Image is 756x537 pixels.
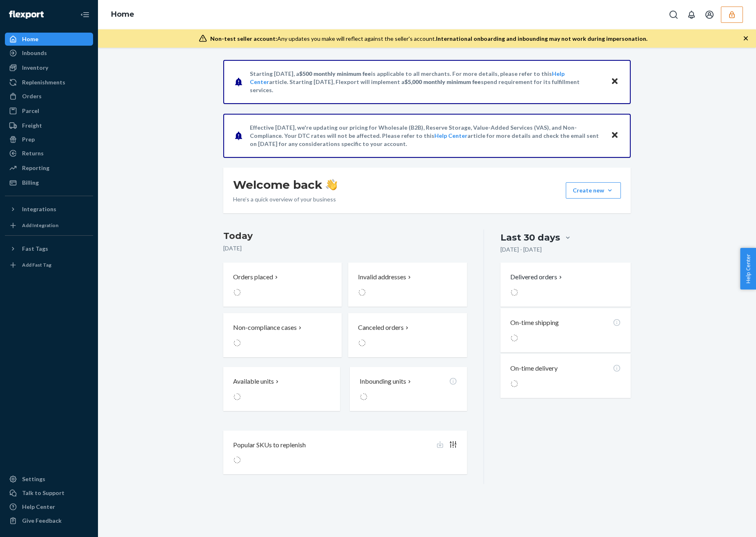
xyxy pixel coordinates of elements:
a: Billing [5,176,93,189]
a: Freight [5,119,93,132]
a: Add Integration [5,219,93,232]
p: On-time shipping [510,318,559,327]
div: Any updates you make will reflect against the seller's account. [210,35,647,43]
div: Orders [22,92,42,100]
div: Fast Tags [22,245,48,253]
div: Give Feedback [22,517,62,525]
a: Add Fast Tag [5,259,93,272]
p: Non-compliance cases [233,323,297,332]
p: Canceled orders [358,323,404,332]
div: Parcel [22,107,39,115]
button: Open Search Box [665,7,682,23]
div: Home [22,35,38,43]
a: Inventory [5,61,93,74]
button: Open account menu [701,7,718,23]
div: Help Center [22,503,55,511]
a: Replenishments [5,76,93,89]
p: Starting [DATE], a is applicable to all merchants. For more details, please refer to this article... [250,70,603,94]
p: Here’s a quick overview of your business [233,195,337,203]
button: Invalid addresses [348,263,467,307]
div: Integrations [22,205,56,213]
a: Home [111,10,134,19]
a: Help Center [5,500,93,513]
button: Create new [566,182,621,199]
h1: Welcome back [233,177,337,192]
a: Orders [5,90,93,103]
button: Delivered orders [510,272,564,282]
a: Prep [5,133,93,146]
p: Orders placed [233,272,273,282]
button: Inbounding units [350,367,467,411]
button: Close Navigation [77,7,93,23]
span: Non-test seller account: [210,35,277,42]
div: Returns [22,149,44,157]
div: Reporting [22,164,49,172]
p: On-time delivery [510,364,558,373]
button: Give Feedback [5,514,93,527]
a: Reporting [5,161,93,175]
div: Freight [22,122,42,130]
div: Prep [22,135,35,144]
a: Home [5,33,93,46]
button: Close [609,76,620,88]
a: Inbounds [5,46,93,60]
p: Inbounding units [360,377,406,386]
div: Inventory [22,64,48,72]
p: Popular SKUs to replenish [233,440,306,450]
div: Settings [22,475,45,483]
a: Help Center [434,132,467,139]
div: Talk to Support [22,489,64,497]
div: Billing [22,179,39,187]
button: Integrations [5,203,93,216]
a: Returns [5,147,93,160]
div: Add Integration [22,222,58,229]
div: Inbounds [22,49,47,57]
img: Flexport logo [9,11,44,19]
div: Replenishments [22,78,65,86]
ol: breadcrumbs [105,3,141,27]
span: International onboarding and inbounding may not work during impersonation. [436,35,647,42]
p: Invalid addresses [358,272,406,282]
span: $500 monthly minimum fee [299,70,371,77]
span: $5,000 monthly minimum fee [405,78,481,85]
div: Add Fast Tag [22,261,51,268]
div: Last 30 days [500,231,560,244]
p: [DATE] [223,244,467,252]
button: Non-compliance cases [223,313,342,357]
button: Close [609,130,620,141]
a: Settings [5,473,93,486]
button: Help Center [740,248,756,289]
p: [DATE] - [DATE] [500,245,542,254]
a: Parcel [5,104,93,117]
button: Canceled orders [348,313,467,357]
img: hand-wave emoji [326,179,337,190]
p: Effective [DATE], we're updating our pricing for Wholesale (B2B), Reserve Storage, Value-Added Se... [250,124,603,148]
h3: Today [223,230,467,243]
button: Open notifications [683,7,700,23]
button: Fast Tags [5,242,93,255]
button: Orders placed [223,263,342,307]
p: Available units [233,377,274,386]
button: Available units [223,367,340,411]
button: Talk to Support [5,486,93,499]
